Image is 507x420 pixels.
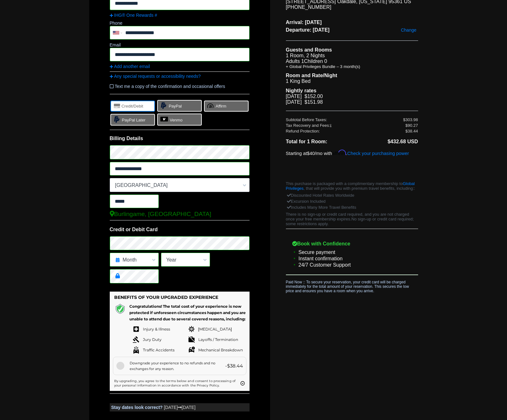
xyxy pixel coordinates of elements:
[399,26,418,34] a: Change
[286,99,323,105] span: [DATE] $151.98
[286,53,418,59] li: 1 Room, 2 Nights
[110,64,250,69] a: Add another email
[286,123,403,128] div: Tax Recovery and Fees:
[110,27,124,39] div: United States: +1
[286,64,418,69] li: + Global Privileges Bundle – 3 month(s)
[110,180,249,191] span: [GEOGRAPHIC_DATA]
[286,73,337,78] b: Room and Rate/Night
[292,256,412,262] li: Instant confirmation
[403,117,418,122] div: $303.98
[286,4,418,10] div: [PHONE_NUMBER]
[286,27,418,33] span: Departure: [DATE]
[110,13,250,18] a: IHG® One Rewards #
[161,255,210,265] span: Year
[405,129,418,133] div: $38.44
[110,227,158,232] span: Credit or Debit Card
[110,21,122,26] label: Phone
[286,162,418,168] iframe: PayPal Message 1
[292,262,412,268] li: 24/7 Customer Support
[288,198,417,204] div: Excursion Included
[286,94,323,99] span: [DATE] $152.00
[292,241,412,247] b: Book with Confidence
[286,78,418,84] li: 1 King Bed
[288,204,417,210] div: Includes Many More Travel Benefits
[286,280,409,293] span: Paid Now :: To secure your reservation, your credit card will be charged immediately for the tota...
[332,150,346,155] span: Affirm
[286,117,403,122] div: Subtotal Before Taxes:
[170,118,182,122] span: Venmo
[122,118,145,122] span: PayPal Later
[307,151,315,156] span: $40
[286,138,352,146] li: Total for 1 Room:
[110,136,250,141] span: Billing Details
[169,104,182,108] span: PayPal
[286,181,415,191] a: Global Privileges
[286,150,418,156] p: Starting at /mo with .
[110,255,158,265] span: Month
[304,59,327,64] span: Children 0
[286,217,414,226] span: No sign-up or credit card required; some restrictions apply.
[292,249,412,256] li: Secure payment
[286,129,405,133] div: Refund Protection:
[286,181,418,191] p: This purchase is packaged with a complimentary membership to , that will provide you with premium...
[110,74,250,79] a: Any special requests or accessibility needs?
[352,138,418,146] li: $432.68 USD
[164,405,195,410] span: [DATE] [DATE]
[110,81,250,91] label: Text me a copy of the confirmation and occasional offers
[207,103,215,108] span: affirm
[286,59,418,64] li: Adults 1
[286,212,418,226] p: There is no sign-up or credit card required, and you are not charged once your free membership ex...
[110,211,250,218] div: Burlingame, [GEOGRAPHIC_DATA]
[405,123,418,128] div: $90.27
[286,88,317,93] b: Nightly rates
[347,151,409,156] a: Check your purchasing power - Learn more about Affirm Financing (opens in modal)
[286,20,418,25] span: Arrival: [DATE]
[111,405,163,410] b: Stay dates look correct?
[216,104,226,108] span: Affirm
[160,117,168,121] img: venmo-logo.svg
[286,47,332,52] b: Guests and Rooms
[110,42,121,47] label: Email
[121,104,143,108] span: Credit/Debit
[288,192,417,198] div: Discounted Hotel Rates Worldwide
